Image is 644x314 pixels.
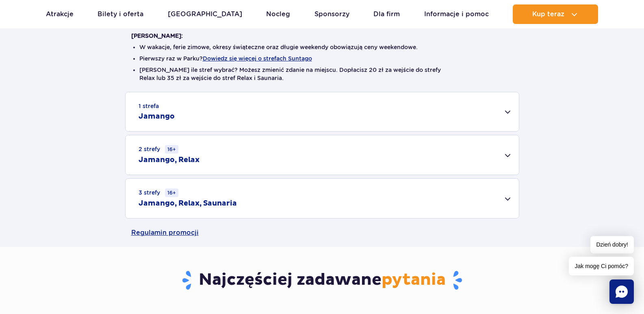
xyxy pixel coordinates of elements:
[569,257,634,275] span: Jak mogę Ci pomóc?
[46,4,74,24] a: Atrakcje
[314,4,349,24] a: Sponsorzy
[165,188,178,197] small: 16+
[139,145,178,154] small: 2 strefy
[131,270,513,291] h3: Najczęściej zadawane
[139,54,505,63] li: Pierwszy raz w Parku?
[203,55,312,62] button: Dowiedz się więcej o strefach Suntago
[165,145,178,154] small: 16+
[139,43,505,51] li: W wakacje, ferie zimowe, okresy świąteczne oraz długie weekendy obowiązują ceny weekendowe.
[139,188,178,197] small: 3 strefy
[131,32,183,39] strong: [PERSON_NAME]:
[139,199,237,208] h2: Jamango, Relax, Saunaria
[139,155,199,165] h2: Jamango, Relax
[424,4,489,24] a: Informacje i pomoc
[590,236,634,253] span: Dzień dobry!
[98,4,143,24] a: Bilety i oferta
[168,4,242,24] a: [GEOGRAPHIC_DATA]
[139,66,505,82] li: [PERSON_NAME] ile stref wybrać? Możesz zmienić zdanie na miejscu. Dopłacisz 20 zł za wejście do s...
[532,11,564,18] span: Kup teraz
[382,270,446,290] span: pytania
[139,112,175,121] h2: Jamango
[131,219,513,247] a: Regulamin promocji
[609,279,634,304] div: Chat
[139,102,159,110] small: 1 strefa
[513,4,598,24] button: Kup teraz
[373,4,400,24] a: Dla firm
[266,4,290,24] a: Nocleg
